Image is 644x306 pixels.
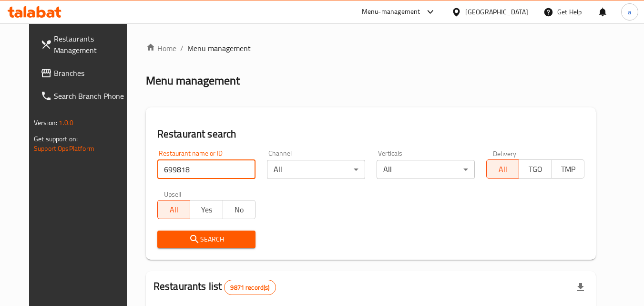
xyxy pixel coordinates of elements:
[157,231,256,248] button: Search
[146,73,240,88] h2: Menu management
[552,159,584,179] button: TMP
[162,203,186,217] span: All
[493,150,517,157] label: Delivery
[187,42,251,54] span: Menu management
[491,162,515,176] span: All
[519,159,552,179] button: TGO
[157,127,584,141] h2: Restaurant search
[165,233,248,245] span: Search
[190,200,223,219] button: Yes
[54,67,129,79] span: Branches
[267,160,365,179] div: All
[54,90,129,102] span: Search Branch Phone
[34,133,78,145] span: Get support on:
[34,116,57,129] span: Version:
[628,7,631,17] span: a
[164,190,182,197] label: Upsell
[225,283,275,292] span: 9871 record(s)
[59,116,73,129] span: 1.0.0
[33,27,137,62] a: Restaurants Management
[33,62,137,84] a: Branches
[465,7,528,17] div: [GEOGRAPHIC_DATA]
[146,42,596,54] nav: breadcrumb
[377,160,475,179] div: All
[227,203,252,217] span: No
[224,280,276,295] div: Total records count
[523,162,548,176] span: TGO
[34,142,94,155] a: Support.OpsPlatform
[157,160,256,179] input: Search for restaurant name or ID..
[157,200,190,219] button: All
[146,42,176,54] a: Home
[486,159,519,179] button: All
[194,203,219,217] span: Yes
[569,276,592,299] div: Export file
[556,162,581,176] span: TMP
[54,33,129,56] span: Restaurants Management
[33,84,137,107] a: Search Branch Phone
[223,200,256,219] button: No
[362,6,420,18] div: Menu-management
[180,42,184,54] li: /
[153,279,276,295] h2: Restaurants list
